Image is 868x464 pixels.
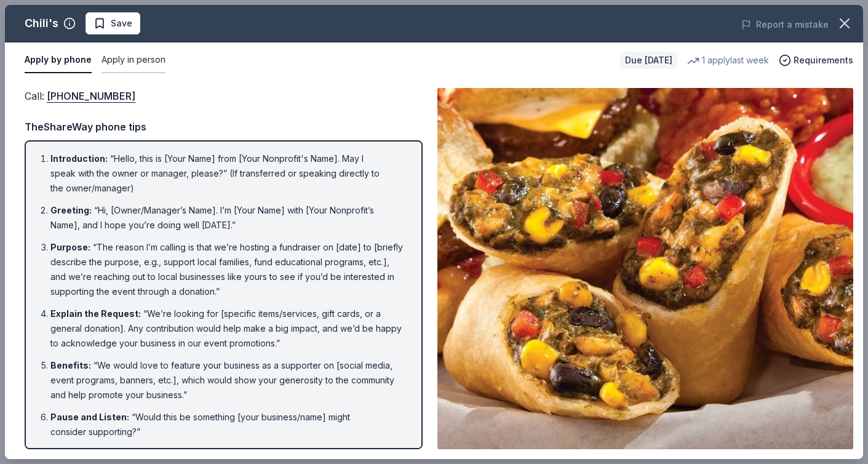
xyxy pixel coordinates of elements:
[86,12,140,34] button: Save
[50,151,404,196] li: “Hello, this is [Your Name] from [Your Nonprofit's Name]. May I speak with the owner or manager, ...
[50,358,404,402] li: “We would love to feature your business as a supporter on [social media, event programs, banners,...
[50,242,90,252] span: Purpose :
[50,412,129,422] span: Pause and Listen :
[50,240,404,299] li: “The reason I’m calling is that we’re hosting a fundraiser on [date] to [briefly describe the pur...
[25,90,135,102] span: Call :
[741,17,829,32] button: Report a mistake
[437,88,853,449] img: Image for Chili's
[50,360,91,370] span: Benefits :
[111,16,132,31] span: Save
[50,203,404,233] li: “Hi, [Owner/Manager’s Name]. I’m [Your Name] with [Your Nonprofit’s Name], and I hope you’re doin...
[620,52,677,69] div: Due [DATE]
[50,308,141,319] span: Explain the Request :
[50,205,92,215] span: Greeting :
[25,119,423,135] div: TheShareWay phone tips
[47,88,135,104] a: [PHONE_NUMBER]
[794,53,853,68] span: Requirements
[779,53,853,68] button: Requirements
[50,410,404,439] li: “Would this be something [your business/name] might consider supporting?”
[687,53,769,68] div: 1 apply last week
[102,47,165,73] button: Apply in person
[25,14,58,33] div: Chili's
[50,306,404,351] li: “We’re looking for [specific items/services, gift cards, or a general donation]. Any contribution...
[50,153,108,164] span: Introduction :
[25,47,92,73] button: Apply by phone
